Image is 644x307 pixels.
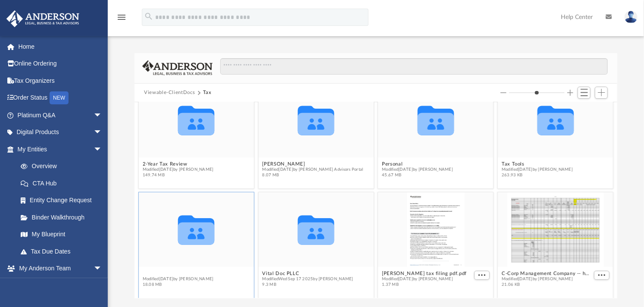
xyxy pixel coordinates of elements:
a: Online Ordering [6,55,115,72]
a: Binder Walkthrough [12,209,115,226]
button: Switch to List View [578,87,591,99]
span: Modified [DATE] by [PERSON_NAME] [502,276,592,282]
a: Platinum Q&Aarrow_drop_down [6,107,115,124]
a: Home [6,38,115,55]
button: [PERSON_NAME] tax filing pdf.pdf [382,271,467,276]
button: Viewable-ClientDocs [144,89,195,97]
span: arrow_drop_down [94,124,111,141]
button: VISTA LLC [143,271,214,276]
a: My Anderson Team [12,277,106,294]
a: My Blueprint [12,226,111,243]
a: Order StatusNEW [6,89,115,107]
span: arrow_drop_down [94,260,111,278]
input: Column size [509,90,565,96]
span: Modified [DATE] by [PERSON_NAME] [382,167,453,172]
a: menu [116,16,127,22]
span: Modified [DATE] by [PERSON_NAME] [143,276,214,282]
span: 18.08 MB [143,282,214,288]
span: 9.3 MB [263,282,353,288]
button: Increase column size [567,90,573,96]
span: 1.37 MB [382,282,467,288]
img: Anderson Advisors Platinum Portal [4,10,82,27]
a: Digital Productsarrow_drop_down [6,124,115,141]
button: Personal [382,161,453,167]
button: More options [474,271,490,280]
span: 8.07 MB [263,172,363,178]
a: My Anderson Teamarrow_drop_down [6,260,111,277]
span: 45.67 MB [382,172,453,178]
span: arrow_drop_down [94,141,111,158]
i: menu [116,12,127,22]
a: Tax Due Dates [12,243,115,260]
div: NEW [50,91,69,104]
button: C-Corp Management Company -- how to record rental LLC activity and Corp activity [DATE].xlsx [502,271,592,276]
a: Entity Change Request [12,192,115,209]
button: [PERSON_NAME] [263,161,363,167]
div: grid [134,102,617,298]
i: search [144,12,153,21]
input: Search files and folders [220,58,608,75]
button: Add [595,87,608,99]
span: Modified [DATE] by [PERSON_NAME] [502,167,573,172]
a: Overview [12,158,115,175]
span: arrow_drop_down [94,107,111,124]
img: User Pic [625,11,638,23]
span: Modified [DATE] by [PERSON_NAME] [382,276,467,282]
span: 263.93 KB [502,172,573,178]
span: Modified Wed Sep 17 2025 by [PERSON_NAME] [263,276,353,282]
span: Modified [DATE] by [PERSON_NAME] [143,167,214,172]
span: 21.06 KB [502,282,592,288]
button: Vital Doc PLLC [263,271,353,276]
a: Tax Organizers [6,72,115,89]
button: 2-Year Tax Review [143,161,214,167]
span: Modified [DATE] by [PERSON_NAME] Advisors Portal [263,167,363,172]
button: Tax [203,89,212,97]
button: Tax Tools [502,161,573,167]
button: Decrease column size [500,90,506,96]
a: My Entitiesarrow_drop_down [6,141,115,158]
a: CTA Hub [12,175,115,192]
span: 149.74 MB [143,172,214,178]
